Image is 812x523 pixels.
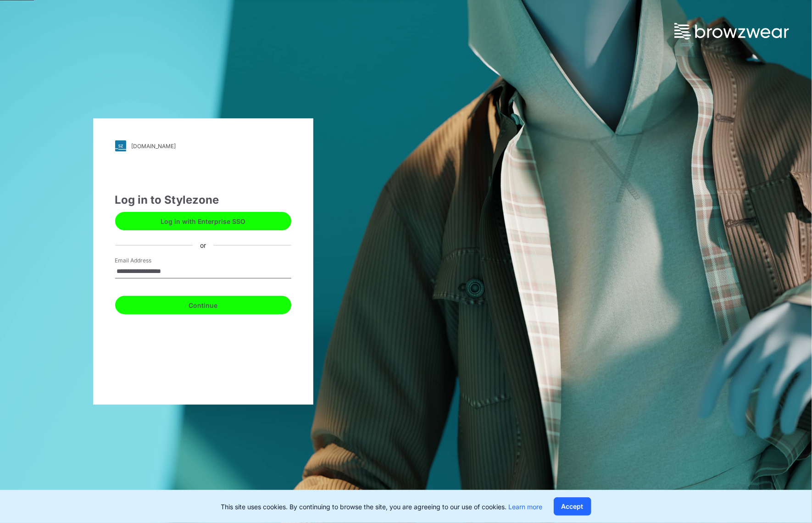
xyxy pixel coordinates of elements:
div: [DOMAIN_NAME] [132,143,176,150]
div: or [193,240,213,250]
div: Log in to Stylezone [115,192,291,208]
a: Learn more [509,503,543,511]
a: [DOMAIN_NAME] [115,140,291,151]
p: This site uses cookies. By continuing to browse the site, you are agreeing to our use of cookies. [221,502,543,512]
button: Continue [115,296,291,314]
button: Log in with Enterprise SSO [115,212,291,230]
label: Email Address [115,256,179,265]
img: browzwear-logo.73288ffb.svg [674,23,789,39]
img: svg+xml;base64,PHN2ZyB3aWR0aD0iMjgiIGhlaWdodD0iMjgiIHZpZXdCb3g9IjAgMCAyOCAyOCIgZmlsbD0ibm9uZSIgeG... [115,140,126,151]
button: Accept [554,497,591,516]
